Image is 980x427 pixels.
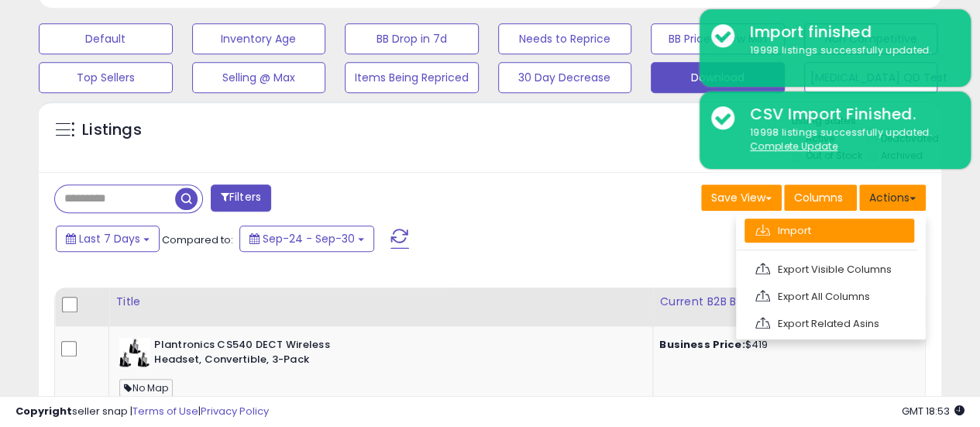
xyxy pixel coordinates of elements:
[651,23,785,54] button: BB Price Below Min
[659,294,919,310] div: Current B2B Buybox Price
[192,62,326,93] button: Selling @ Max
[201,404,269,418] a: Privacy Policy
[211,184,271,212] button: Filters
[239,226,374,252] button: Sep-24 - Sep-30
[738,126,959,154] div: 19998 listings successfully updated.
[192,23,326,54] button: Inventory Age
[154,338,342,370] b: Plantronics CS540 DECT Wireless Headset, Convertible, 3-Pack
[794,190,843,205] span: Columns
[162,232,233,247] span: Compared to:
[744,284,914,308] a: Export All Columns
[744,312,914,336] a: Export Related Asins
[56,226,160,252] button: Last 7 Days
[784,184,857,211] button: Columns
[82,119,142,141] h5: Listings
[744,219,914,243] a: Import
[750,139,837,153] u: Complete Update
[701,184,782,211] button: Save View
[738,21,959,43] div: Import finished
[738,103,959,126] div: CSV Import Finished.
[79,231,140,246] span: Last 7 Days
[345,23,479,54] button: BB Drop in 7d
[651,62,785,93] button: Download
[119,379,173,397] span: No Map
[263,231,355,246] span: Sep-24 - Sep-30
[498,62,632,93] button: 30 Day Decrease
[659,338,913,352] div: $419
[859,184,926,211] button: Actions
[744,257,914,281] a: Export Visible Columns
[132,404,198,418] a: Terms of Use
[15,404,72,418] strong: Copyright
[39,23,173,54] button: Default
[15,405,269,419] div: seller snap | |
[119,338,150,367] img: 41BrS3gKreL._SL40_.jpg
[659,337,744,352] b: Business Price:
[498,23,632,54] button: Needs to Reprice
[738,43,959,58] div: 19998 listings successfully updated.
[115,294,646,310] div: Title
[345,62,479,93] button: Items Being Repriced
[902,404,965,418] span: 2025-10-8 18:53 GMT
[39,62,173,93] button: Top Sellers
